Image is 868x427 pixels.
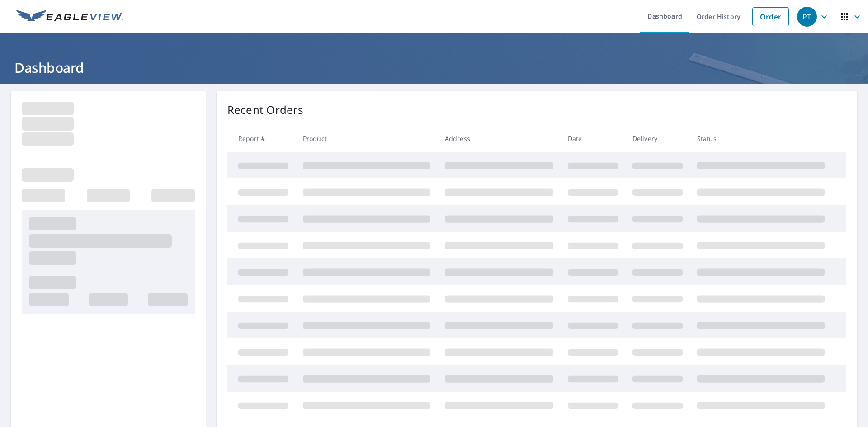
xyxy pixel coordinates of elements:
div: PT [797,7,817,27]
p: Recent Orders [227,102,303,118]
th: Status [690,125,832,152]
th: Date [561,125,625,152]
h1: Dashboard [11,58,857,77]
th: Address [438,125,561,152]
th: Delivery [625,125,690,152]
a: Order [752,7,789,26]
img: EV Logo [16,10,123,23]
th: Report # [227,125,296,152]
th: Product [296,125,438,152]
